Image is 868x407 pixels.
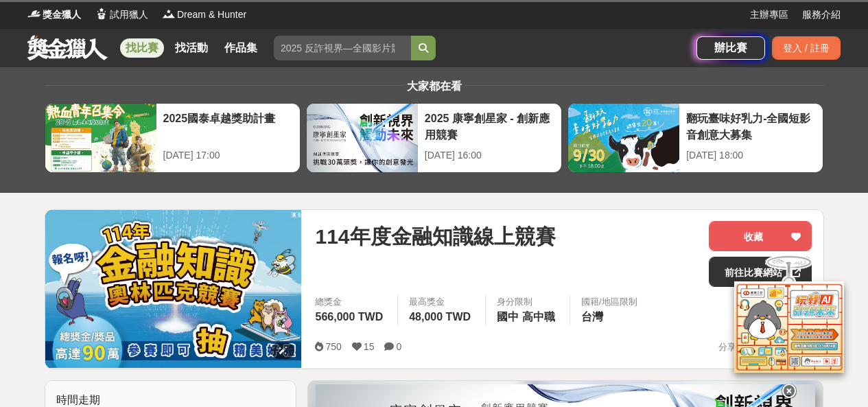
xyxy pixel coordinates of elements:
span: 大家都在看 [403,80,465,92]
a: Logo獎金獵人 [27,8,81,22]
button: 收藏 [709,221,812,251]
span: 總獎金 [315,295,386,309]
a: 服務介紹 [802,8,841,22]
img: Logo [95,7,108,21]
a: 主辦專區 [750,8,788,22]
span: 高中職 [522,311,555,323]
span: 台灣 [581,311,603,323]
a: 找活動 [169,38,213,58]
div: [DATE] 16:00 [425,148,554,163]
a: 辦比賽 [696,36,765,60]
a: LogoDream & Hunter [162,8,246,22]
a: 作品集 [219,38,263,58]
a: 2025國泰卓越獎助計畫[DATE] 17:00 [45,103,301,173]
img: Cover Image [45,210,302,368]
a: 找比賽 [120,38,164,58]
span: 750 [325,341,341,352]
a: 2025 康寧創星家 - 創新應用競賽[DATE] 16:00 [306,103,562,173]
span: 試用獵人 [110,8,148,22]
div: 國籍/地區限制 [581,295,637,309]
a: Logo試用獵人 [95,8,148,22]
div: 身分限制 [497,295,559,309]
span: 0 [396,341,401,352]
div: [DATE] 17:00 [163,148,293,163]
span: 566,000 TWD [315,311,383,323]
input: 2025 反詐視界—全國影片競賽 [274,36,411,60]
a: 前往比賽網站 [709,257,812,287]
div: 2025國泰卓越獎助計畫 [163,111,293,141]
span: 分享至 [718,337,745,358]
span: 國中 [497,311,519,323]
img: d2146d9a-e6f6-4337-9592-8cefde37ba6b.png [734,281,844,373]
div: 2025 康寧創星家 - 創新應用競賽 [425,111,554,141]
span: 獎金獵人 [43,8,81,22]
img: Logo [27,7,41,21]
span: 15 [364,341,375,352]
span: 48,000 TWD [409,311,471,323]
div: [DATE] 18:00 [686,148,816,163]
span: 114年度金融知識線上競賽 [315,221,555,252]
div: 翻玩臺味好乳力-全國短影音創意大募集 [686,111,816,141]
img: Logo [162,7,176,21]
span: 最高獎金 [409,295,474,309]
a: 翻玩臺味好乳力-全國短影音創意大募集[DATE] 18:00 [567,103,823,173]
div: 登入 / 註冊 [772,36,841,60]
span: Dream & Hunter [177,8,246,22]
